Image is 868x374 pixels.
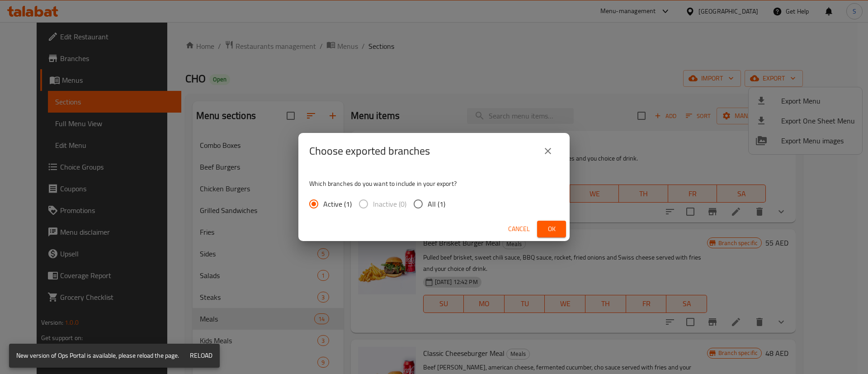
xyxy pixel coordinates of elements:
[537,221,566,237] button: Ok
[544,223,559,235] span: Ok
[508,223,530,235] span: Cancel
[190,350,212,361] span: Reload
[323,199,352,209] span: Active (1)
[537,140,559,162] button: close
[505,221,533,237] button: Cancel
[309,144,430,158] h2: Choose exported branches
[428,199,445,209] span: All (1)
[373,199,406,209] span: Inactive (0)
[309,179,559,188] p: Which branches do you want to include in your export?
[16,346,179,365] div: New version of Ops Portal is available, please reload the page.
